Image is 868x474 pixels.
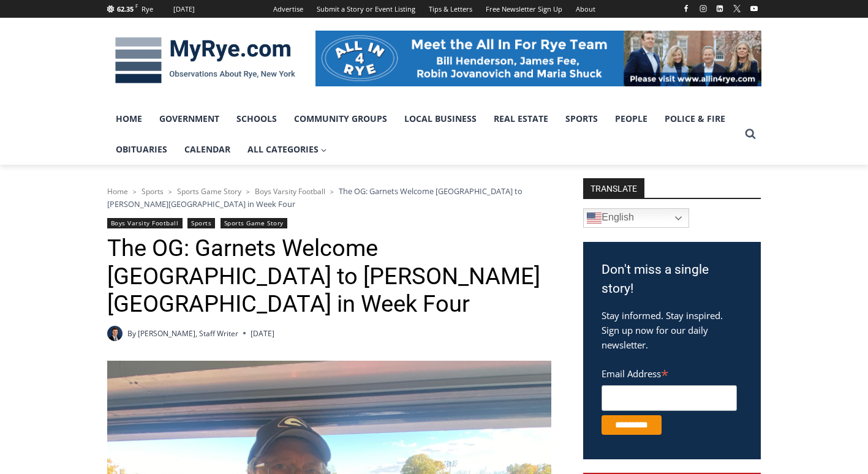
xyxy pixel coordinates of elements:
a: Government [151,103,228,134]
a: Sports Game Story [221,218,287,228]
a: Community Groups [285,103,396,134]
a: People [606,103,656,134]
a: Boys Varsity Football [255,186,325,197]
a: Sports [557,103,606,134]
a: YouTube [747,1,761,16]
a: Sports Game Story [177,186,241,197]
a: Home [107,186,128,197]
span: All Categories [247,143,327,156]
a: Local Business [396,103,485,134]
span: > [168,187,172,196]
a: Sports [187,218,215,228]
strong: TRANSLATE [583,178,644,198]
span: F [135,2,138,9]
a: English [583,208,689,228]
img: en [587,211,602,225]
p: Stay informed. Stay inspired. Sign up now for our daily newsletter. [602,308,742,352]
h1: The OG: Garnets Welcome [GEOGRAPHIC_DATA] to [PERSON_NAME][GEOGRAPHIC_DATA] in Week Four [107,235,551,318]
a: Obituaries [107,134,176,165]
nav: Breadcrumbs [107,185,551,210]
span: > [330,187,334,196]
span: 62.35 [117,4,134,13]
div: [DATE] [173,4,195,15]
div: Rye [142,4,153,15]
a: Facebook [679,1,693,16]
img: Charlie Morris headshot PROFESSIONAL HEADSHOT [107,326,123,341]
a: X [730,1,744,16]
span: > [133,187,137,196]
a: Boys Varsity Football [107,218,183,228]
span: > [246,187,250,196]
span: By [127,328,136,339]
a: Real Estate [485,103,557,134]
a: Sports [142,186,164,197]
a: [PERSON_NAME], Staff Writer [138,328,238,339]
a: Police & Fire [656,103,734,134]
a: Home [107,103,151,134]
button: View Search Form [739,123,761,145]
img: All in for Rye [315,31,761,86]
a: Calendar [176,134,239,165]
span: The OG: Garnets Welcome [GEOGRAPHIC_DATA] to [PERSON_NAME][GEOGRAPHIC_DATA] in Week Four [107,186,523,209]
a: Instagram [696,1,711,16]
a: Schools [228,103,285,134]
h3: Don't miss a single story! [602,260,742,299]
img: MyRye.com [107,29,303,92]
time: [DATE] [251,328,274,339]
nav: Primary Navigation [107,103,739,165]
a: Linkedin [712,1,727,16]
label: Email Address [602,361,737,383]
a: Author image [107,326,123,341]
a: All Categories [239,134,336,165]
